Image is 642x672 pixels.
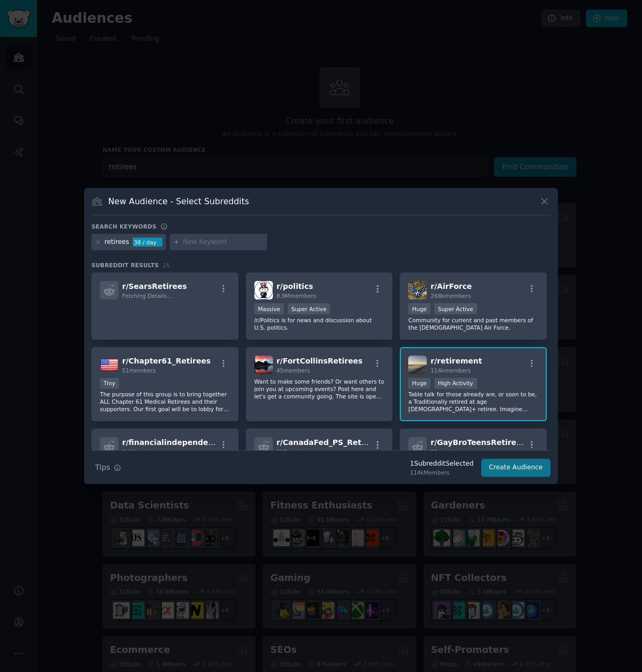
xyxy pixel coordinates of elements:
span: 8.9M members [277,293,317,299]
img: FortCollinsRetirees [254,356,273,374]
span: r/ SearsRetirees [122,282,187,290]
button: Tips [91,458,125,477]
span: 16 [162,262,170,268]
p: The purpose of this group is to bring together ALL Chapter 61 Medical Retirees and their supporte... [100,391,230,413]
button: Create Audience [481,459,551,477]
p: /r/Politics is for news and discussion about U.S. politics. [254,316,384,331]
div: 114k Members [410,469,473,476]
span: Fetching Details... [122,293,172,299]
span: Tips [95,462,110,473]
span: r/ GayBroTeensRetirees [430,438,526,447]
img: AirForce [408,281,427,299]
h3: Search keywords [91,223,157,230]
span: 268k members [430,293,471,299]
span: r/ Chapter61_Retirees [122,357,210,365]
span: 55 members [430,449,464,455]
span: 2.4M members [122,449,162,455]
span: 297 members [277,449,314,455]
span: 114k members [430,367,471,374]
img: politics [254,281,273,299]
div: 1 Subreddit Selected [410,459,473,469]
span: 51 members [122,367,155,374]
span: r/ CanadaFed_PS_Retirees [277,438,382,447]
div: Tiny [100,378,119,389]
div: 38 / day [133,238,162,247]
span: r/ politics [277,282,313,290]
img: Chapter61_Retirees [100,356,118,374]
span: r/ AirForce [430,282,472,290]
span: r/ financialindependence [122,438,223,447]
span: Subreddit Results [91,261,159,269]
div: retirees [105,238,130,247]
p: Community for current and past members of the [DEMOGRAPHIC_DATA] Air Force. [408,316,538,331]
div: High Activity [434,378,477,389]
div: Huge [408,303,430,314]
input: New Keyword [183,238,263,247]
p: Table talk for those already are, or soon to be, a Traditionally retired at age [DEMOGRAPHIC_DATA... [408,391,538,413]
div: Super Active [288,303,331,314]
p: Want to make some friends? Or want others to join you at upcoming events? Post here and let's get... [254,378,384,400]
img: retirement [408,356,427,374]
span: r/ FortCollinsRetirees [277,357,363,365]
div: Super Active [434,303,477,314]
div: Huge [408,378,430,389]
span: 45 members [277,367,310,374]
span: r/ retirement [430,357,482,365]
div: Massive [254,303,284,314]
h3: New Audience - Select Subreddits [108,196,249,207]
